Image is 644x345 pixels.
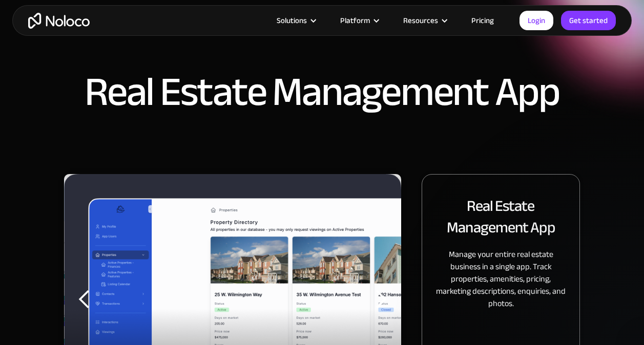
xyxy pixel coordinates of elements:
div: Platform [327,14,390,27]
div: Solutions [277,14,307,27]
div: Resources [390,14,459,27]
a: Get started [561,11,616,30]
div: Resources [403,14,438,27]
h1: Real Estate Management App [85,72,559,113]
h2: Real Estate Management App [434,195,567,238]
a: Pricing [459,14,507,27]
a: Login [520,11,553,30]
p: Manage your entire real estate business in a single app. Track properties, amenities, pricing, ma... [434,248,567,310]
a: home [28,13,90,29]
div: Solutions [264,14,327,27]
div: Platform [340,14,370,27]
